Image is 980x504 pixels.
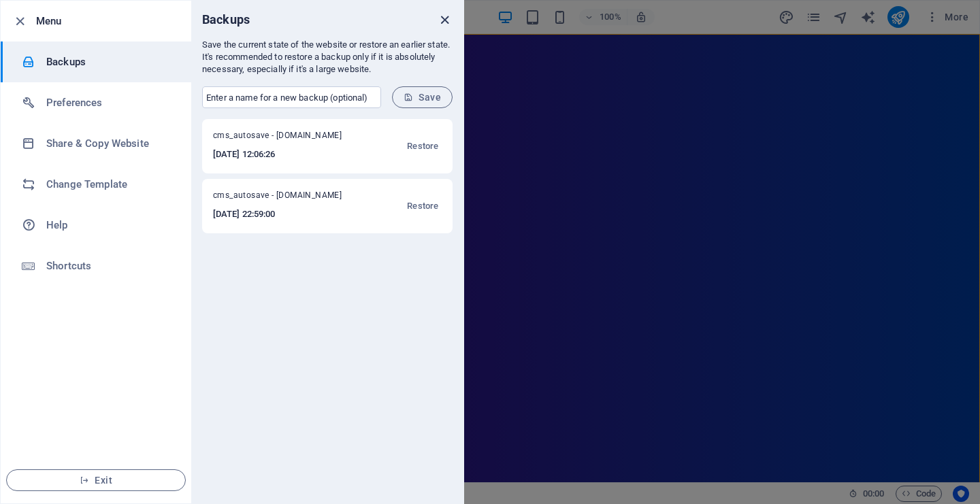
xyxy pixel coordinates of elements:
[1,205,191,246] a: Help
[202,39,453,75] p: Save the current state of the website or restore an earlier state. It's recommended to restore a ...
[404,92,441,103] span: Save
[404,190,442,222] button: Restore
[436,12,453,28] button: close
[202,12,250,28] h6: Backups
[46,217,172,233] h6: Help
[46,258,172,274] h6: Shortcuts
[213,130,359,146] span: cms_autosave - [DOMAIN_NAME]
[213,190,359,206] span: cms_autosave - [DOMAIN_NAME]
[46,135,172,152] h6: Share & Copy Website
[36,13,180,29] h6: Menu
[407,138,438,154] span: Restore
[404,130,442,163] button: Restore
[46,95,172,111] h6: Preferences
[46,54,172,70] h6: Backups
[213,146,359,163] h6: [DATE] 12:06:26
[46,176,172,192] h6: Change Template
[6,469,186,491] button: Exit
[18,475,174,486] span: Exit
[392,86,453,108] button: Save
[202,86,381,108] input: Enter a name for a new backup (optional)
[407,198,438,214] span: Restore
[213,206,359,222] h6: [DATE] 22:59:00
